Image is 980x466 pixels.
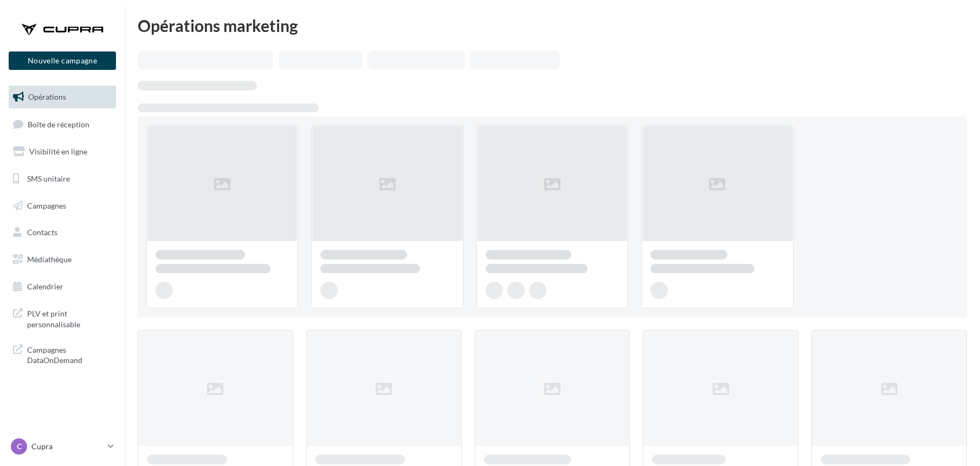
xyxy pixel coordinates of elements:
[28,92,66,101] span: Opérations
[9,51,116,70] button: Nouvelle campagne
[27,306,112,329] span: PLV et print personnalisable
[27,228,57,237] span: Contacts
[28,119,89,128] span: Boîte de réception
[7,113,118,136] a: Boîte de réception
[31,441,104,452] p: Cupra
[7,338,118,370] a: Campagnes DataOnDemand
[27,174,70,183] span: SMS unitaire
[27,255,72,264] span: Médiathèque
[7,195,118,217] a: Campagnes
[7,167,118,190] a: SMS unitaire
[7,275,118,298] a: Calendrier
[9,436,116,457] a: C Cupra
[27,200,66,210] span: Campagnes
[138,17,967,34] div: Opérations marketing
[29,147,87,156] span: Visibilité en ligne
[7,302,118,334] a: PLV et print personnalisable
[7,221,118,244] a: Contacts
[17,441,22,452] span: C
[7,86,118,108] a: Opérations
[7,248,118,271] a: Médiathèque
[7,140,118,163] a: Visibilité en ligne
[27,342,112,366] span: Campagnes DataOnDemand
[27,282,63,291] span: Calendrier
